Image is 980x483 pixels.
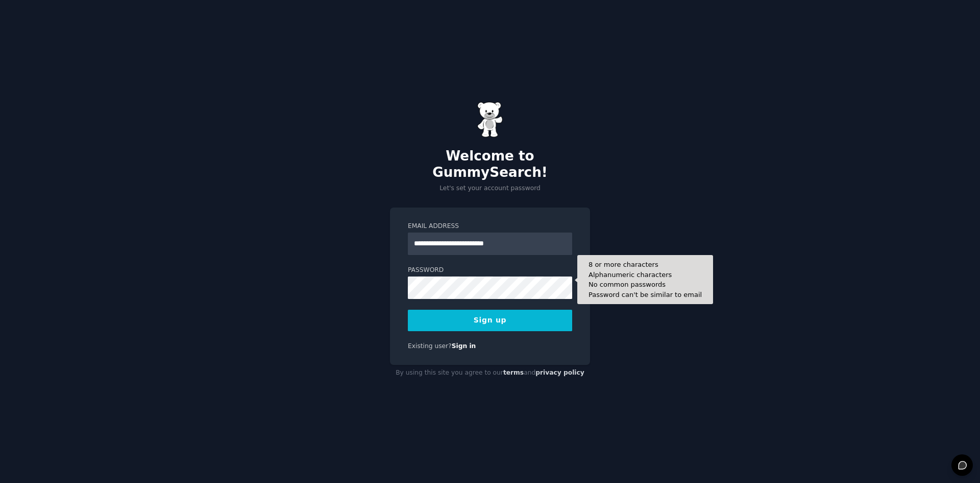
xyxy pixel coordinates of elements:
[408,266,572,275] label: Password
[390,148,590,180] h2: Welcome to GummySearch!
[452,342,476,350] a: Sign in
[535,369,584,376] a: privacy policy
[477,102,503,137] img: Gummy Bear
[408,342,452,350] span: Existing user?
[408,310,572,331] button: Sign up
[408,222,572,231] label: Email Address
[390,184,590,193] p: Let's set your account password
[503,369,524,376] a: terms
[390,365,590,381] div: By using this site you agree to our and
